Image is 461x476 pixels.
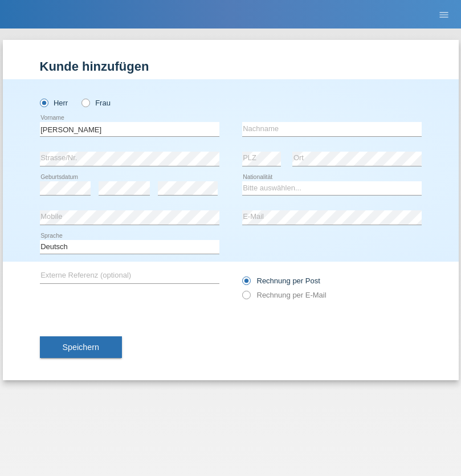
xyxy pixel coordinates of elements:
[81,99,89,106] input: Frau
[433,11,455,18] a: menu
[40,59,422,74] h1: Kunde hinzufügen
[81,99,111,107] label: Frau
[242,291,327,299] label: Rechnung per E-Mail
[242,291,250,305] input: Rechnung per E-Mail
[438,9,450,21] i: menu
[40,336,122,358] button: Speichern
[40,99,68,107] label: Herr
[63,343,99,352] span: Speichern
[242,276,320,285] label: Rechnung per Post
[40,99,47,106] input: Herr
[242,276,250,291] input: Rechnung per Post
